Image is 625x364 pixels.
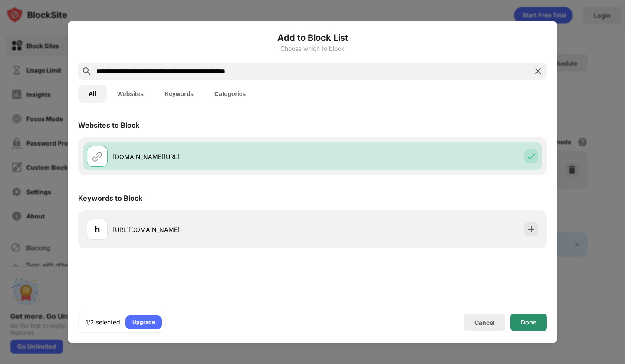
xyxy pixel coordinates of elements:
div: Choose which to block [78,45,547,52]
button: All [78,85,107,103]
img: search-close [533,66,543,76]
div: Websites to Block [78,121,139,129]
div: [URL][DOMAIN_NAME] [113,225,312,234]
img: search.svg [82,66,92,76]
button: Websites [107,85,154,103]
div: Cancel [474,319,495,326]
div: [DOMAIN_NAME][URL] [113,152,312,161]
div: Keywords to Block [78,194,142,202]
h6: Add to Block List [78,31,547,44]
div: h [95,223,100,236]
button: Keywords [154,85,204,103]
img: url.svg [92,151,102,162]
div: Upgrade [132,318,155,327]
button: Categories [204,85,256,103]
div: Done [521,319,536,326]
div: 1/2 selected [86,318,120,327]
